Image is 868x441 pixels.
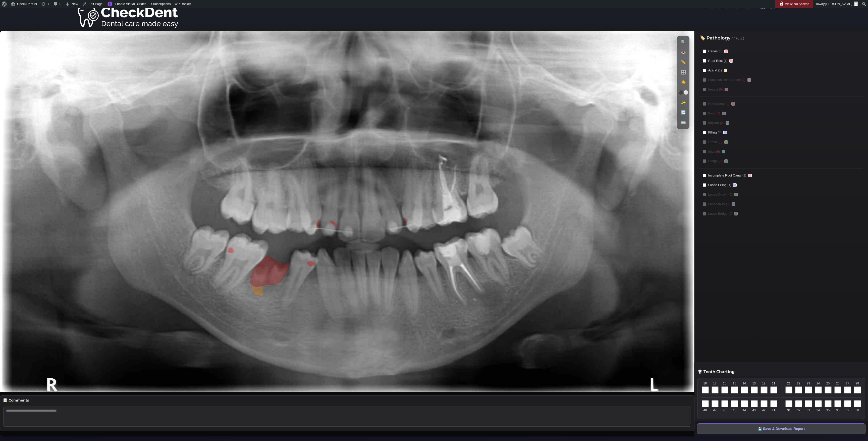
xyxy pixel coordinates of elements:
span: (0) [726,202,730,206]
input: Implant(0) [703,121,706,125]
span: English [766,5,778,9]
span: 26 [833,381,842,386]
span: 36 [833,408,842,413]
button: ⌨️ [679,118,688,127]
input: Incomplete Root Canal(2) [703,174,706,177]
a: Patients [701,5,714,11]
input: Impact(0) [703,88,706,91]
span: 47 [711,408,719,413]
span: 24 [814,381,823,386]
input: Furcation Bone Defect(0) [703,78,706,82]
input: Loose Inlay(0) [703,202,706,206]
span: 42 [759,408,768,413]
span: (1) [718,68,722,73]
label: Root Rest [700,57,863,65]
span: 21 [784,381,793,386]
label: Incomplete Root Canal [700,171,863,180]
label: Apical [700,66,863,74]
input: Loose Crown(0) [703,193,706,196]
span: (5) [719,49,722,54]
span: 22 [794,381,803,386]
span: (2) [742,173,746,178]
span: (4) [718,130,722,135]
span: 37 [843,408,852,413]
span: 15 [730,381,739,386]
span: (1) [724,59,728,63]
span: 43 [750,408,758,413]
span: 23 [804,381,813,386]
span: (0) [719,159,722,163]
button: 🎛️ [679,68,688,77]
span: 25 [824,381,832,386]
span: (0) [728,211,732,216]
input: Inlay(0) [703,150,706,153]
span: 35 [824,408,832,413]
span: 41 [769,408,778,413]
a: Analyze [719,5,732,11]
label: Furcation Bone Defect [700,76,863,84]
label: Loose Bridge [700,210,863,218]
span: [PERSON_NAME] [825,2,852,6]
span: 48 [701,408,710,413]
span: 16 [720,381,729,386]
span: 18 [701,381,710,386]
label: Loose Inlay [700,200,863,208]
button: 👁️ [679,48,688,57]
img: Checkdent Logo [77,3,180,29]
label: Bridge [700,157,863,165]
label: Loose Filling [700,181,863,189]
span: 31 [784,408,793,413]
span: 38 [853,408,862,413]
a: English [761,5,778,11]
input: Apical(1) [703,69,706,72]
span: (0) [742,78,745,82]
span: (0) [728,192,732,197]
span: 17 [711,381,719,386]
span: (0) [726,102,729,106]
img: Arnav Saha [854,2,858,6]
input: Pivot(0) [703,112,706,115]
label: Caries [700,47,863,55]
label: Impact [700,85,863,94]
span: 46 [720,408,729,413]
button: ✨ [679,98,688,107]
span: 11 [769,381,778,386]
label: Filling [700,128,863,137]
button: ⚫⚪ [679,88,688,97]
h3: 🦷 Tooth Charting [697,370,865,375]
label: Inlay [700,148,863,156]
span: 34 [814,408,823,413]
a: Account [737,5,755,11]
label: Pivot [700,109,863,117]
span: 13 [750,381,758,386]
button: 🔍 [679,38,688,47]
input: Crown(0) [703,140,706,144]
label: Loose Crown [700,191,863,199]
span: (0) [719,140,722,144]
span: 27 [843,381,852,386]
span: (0) [716,149,720,154]
span: (1) [728,183,731,187]
input: Loose Bridge(0) [703,212,706,215]
label: Root Canal [700,100,863,108]
span: (0) [719,87,723,92]
input: Root Rest(1) [703,59,706,63]
span: 45 [730,408,739,413]
span: (0) [717,111,720,116]
input: Bridge(0) [703,159,706,163]
span: 44 [740,408,749,413]
label: Crown [700,138,863,146]
input: Caries(5) [703,50,706,53]
input: Filling(4) [703,131,706,134]
h3: 🏷️ Pathology [700,36,863,43]
button: 💾 Save & Download Report [697,423,865,434]
span: 14 [740,381,749,386]
h4: 📝 Comments [3,399,691,405]
label: Implant [700,119,863,127]
button: 🔄 [679,108,688,117]
span: 12 [759,381,768,386]
span: 28 [853,381,862,386]
span: (0) [720,121,724,125]
input: Loose Filling(1) [703,183,706,187]
input: Root Canal(0) [703,102,706,106]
